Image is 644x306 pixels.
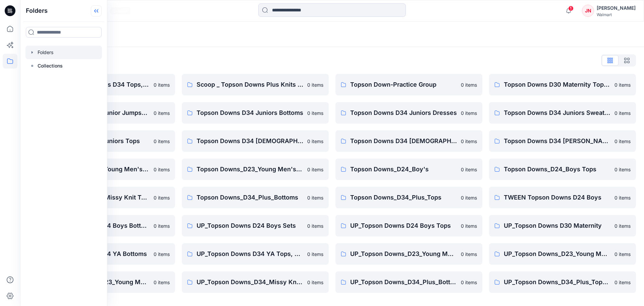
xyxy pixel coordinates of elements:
p: 0 items [614,194,631,201]
p: 0 items [614,251,631,258]
p: Topson Downs_D34_Plus_Tops [350,193,457,202]
a: Topson Downs D30 Maternity Tops/Bottoms0 items [489,74,636,95]
a: Topson Downs D34 Juniors Bottoms0 items [182,102,329,124]
p: 0 items [461,251,477,258]
p: 0 items [461,279,477,286]
a: UP_Topson Downs_D34_Missy Knit Tops0 items [182,271,329,293]
p: TWEEN Topson Downs D24 Boys [504,193,610,202]
p: 0 items [307,110,323,117]
div: Walmart [597,12,636,17]
p: UP_Topson Downs_D34_Plus_Bottoms [350,277,457,287]
p: Topson Down-Practice Group [350,80,457,89]
p: 0 items [614,138,631,145]
div: JN [582,5,594,17]
p: 0 items [307,279,323,286]
a: UP_Topson Downs_D23_Young Men's Bottoms0 items [335,243,482,265]
p: Topson Downs_D34_Plus_Bottoms [197,193,303,202]
p: 0 items [614,81,631,88]
p: UP_Topson Downs_D23_Young Men's Bottoms [350,249,457,259]
p: UP_Topson Downs D24 Boys Sets [197,221,303,230]
p: Topson Downs D34 [PERSON_NAME] [504,136,610,146]
p: UP_Topson Downs D34 YA Tops, Dresses and Sets [197,249,303,259]
a: Topson Downs_D34_Plus_Bottoms0 items [182,187,329,208]
p: 0 items [154,166,170,173]
a: Topson Down-Practice Group0 items [335,74,482,95]
p: 0 items [154,222,170,229]
p: UP_Topson Downs_D34_Plus_Tops Sweaters Dresses [504,277,610,287]
p: Topson Downs_D23_Young Men's Tops [197,165,303,174]
p: 0 items [307,251,323,258]
p: Topson Downs D34 Juniors Dresses [350,108,457,118]
p: 0 items [154,251,170,258]
p: Topson Downs D34 Juniors Bottoms [197,108,303,118]
p: 0 items [614,166,631,173]
a: TWEEN Topson Downs D24 Boys0 items [489,187,636,208]
p: 0 items [307,166,323,173]
p: UP_Topson Downs D30 Maternity [504,221,610,230]
p: Topson Downs_D24_Boys Tops [504,165,610,174]
p: Topson Downs D34 Juniors Sweaters [504,108,610,118]
p: Collections [38,62,63,70]
p: Topson Downs D34 [DEMOGRAPHIC_DATA] Dresses [197,136,303,146]
p: 0 items [461,110,477,117]
a: Topson Downs_D23_Young Men's Tops0 items [182,159,329,180]
p: 0 items [154,81,170,88]
a: UP_Topson Downs D30 Maternity0 items [489,215,636,236]
a: Topson Downs_D34_Plus_Tops0 items [335,187,482,208]
a: Topson Downs D34 [DEMOGRAPHIC_DATA] Woven Tops0 items [335,130,482,152]
p: 0 items [461,166,477,173]
div: [PERSON_NAME] [597,4,636,12]
a: Scoop _ Topson Downs Plus Knits / Woven0 items [182,74,329,95]
p: Topson Downs D30 Maternity Tops/Bottoms [504,80,610,89]
a: UP_Topson Downs_D34_Plus_Bottoms0 items [335,271,482,293]
a: UP_Topson Downs_D23_Young Men's Outerwear0 items [489,243,636,265]
a: Topson Downs D34 Juniors Sweaters0 items [489,102,636,124]
a: Topson Downs D34 [PERSON_NAME]0 items [489,130,636,152]
p: 0 items [461,138,477,145]
a: Topson Downs_D24_Boy's0 items [335,159,482,180]
p: UP_Topson Downs D24 Boys Tops [350,221,457,230]
p: UP_Topson Downs_D23_Young Men's Outerwear [504,249,610,259]
p: Topson Downs D34 [DEMOGRAPHIC_DATA] Woven Tops [350,136,457,146]
p: 0 items [461,222,477,229]
p: 0 items [307,81,323,88]
p: 0 items [307,222,323,229]
a: UP_Topson Downs D24 Boys Sets0 items [182,215,329,236]
p: 0 items [614,110,631,117]
p: 0 items [307,138,323,145]
p: Topson Downs_D24_Boy's [350,165,457,174]
a: Topson Downs D34 Juniors Dresses0 items [335,102,482,124]
p: 0 items [307,194,323,201]
a: Topson Downs D34 [DEMOGRAPHIC_DATA] Dresses0 items [182,130,329,152]
p: Scoop _ Topson Downs Plus Knits / Woven [197,80,303,89]
p: UP_Topson Downs_D34_Missy Knit Tops [197,277,303,287]
p: 0 items [461,194,477,201]
a: Topson Downs_D24_Boys Tops0 items [489,159,636,180]
p: 0 items [614,279,631,286]
a: UP_Topson Downs D34 YA Tops, Dresses and Sets0 items [182,243,329,265]
p: 0 items [614,222,631,229]
p: 0 items [154,279,170,286]
p: 0 items [154,138,170,145]
span: 1 [568,6,574,11]
p: 0 items [154,194,170,201]
p: 0 items [154,110,170,117]
a: UP_Topson Downs_D34_Plus_Tops Sweaters Dresses0 items [489,271,636,293]
a: UP_Topson Downs D24 Boys Tops0 items [335,215,482,236]
p: 0 items [461,81,477,88]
